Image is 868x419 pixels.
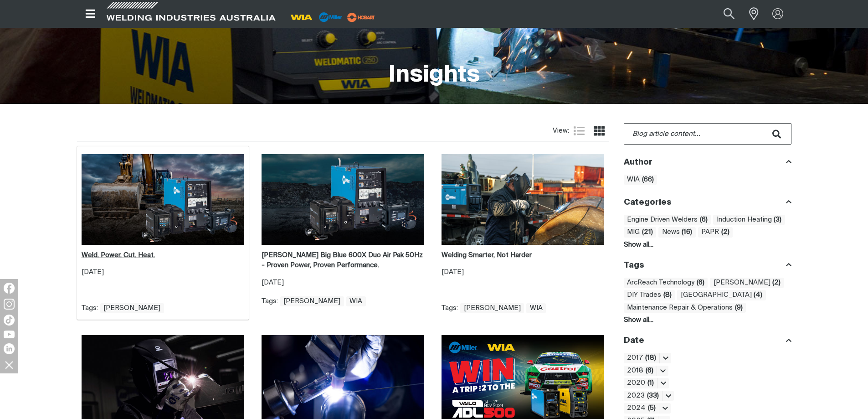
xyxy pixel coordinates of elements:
[280,296,344,307] span: [PERSON_NAME]
[710,278,784,288] a: [PERSON_NAME](2)
[624,157,652,168] h3: Author
[624,175,791,187] ul: Author
[774,216,781,223] b: ( 3 )
[624,157,791,168] div: Author
[442,303,458,314] span: Tags :
[663,291,672,298] b: ( 8 )
[624,336,644,346] h3: Date
[624,303,746,313] span: Maintenance Repair & Operations
[526,303,546,314] a: WIA
[721,228,729,235] b: ( 2 )
[735,304,743,311] b: ( 9 )
[262,278,424,288] p: [DATE]
[662,391,674,401] div: Toggle visibility of all items for 2023
[657,366,668,376] div: Toggle visibility of all items for 2018
[624,290,675,300] span: DIY Trades
[82,267,155,278] p: [DATE]
[648,404,656,411] b: ( 5 )
[280,296,344,307] a: Miller
[4,315,15,326] img: TikTok
[647,379,654,386] b: ( 1 )
[646,367,653,374] b: ( 6 )
[713,215,785,225] a: Induction Heating(3)
[624,197,672,208] h3: Categories
[624,215,711,225] span: Engine Driven Welders
[624,353,660,363] span: 2017
[82,303,98,314] span: Tags :
[624,378,657,388] span: 2020
[698,227,733,238] a: PAPR(2)
[624,124,791,144] input: Blog article content...
[657,378,669,388] div: Toggle visibility of all items for 2020
[647,392,659,399] b: ( 33 )
[624,391,663,401] span: 2023
[624,366,657,376] span: 2018
[553,126,569,136] span: View:
[713,215,785,225] span: Induction Heating
[344,10,378,24] img: miller
[389,61,480,90] h1: Insights
[624,353,660,363] a: 2017(18)
[4,283,15,294] img: Facebook
[682,228,692,235] b: ( 16 )
[645,354,656,361] b: ( 18 )
[624,260,791,271] div: Tags
[763,123,791,145] button: Search in blog articles
[460,303,524,314] span: [PERSON_NAME]
[624,303,746,313] a: Maintenance Repair & Operations(9)
[624,197,791,208] div: Categories
[624,175,657,185] a: WIA(66)
[624,366,657,376] a: 2018(6)
[624,215,791,240] ul: Categories
[677,290,766,300] span: [GEOGRAPHIC_DATA]
[624,278,708,288] a: ArcReach Technology(6)
[344,14,378,21] a: miller
[262,252,423,269] a: [PERSON_NAME] Big Blue 600X Duo Air Pak 50Hz - Proven Power, Proven Performance.
[700,216,708,223] b: ( 6 )
[658,227,696,238] span: News
[658,227,696,238] a: News(16)
[698,227,733,238] span: PAPR
[624,260,644,271] h3: Tags
[677,290,766,300] a: [GEOGRAPHIC_DATA](4)
[624,391,663,401] a: 2023(33)
[624,227,657,238] a: MIG(21)
[442,154,604,245] img: Welding Smarter, Not Harder
[659,403,671,414] div: Toggle visibility of all items for 2024
[624,403,659,414] a: 2024(5)
[346,296,366,307] a: WIA
[624,175,657,185] span: WIA
[82,252,155,259] a: Weld. Power. Cut. Heat.
[754,291,762,298] b: ( 4 )
[624,241,653,248] button: Toggle visibility of all items in Categories filter list
[624,316,653,324] button: Toggle visibility of all items in Tags filter list
[262,296,278,307] span: Tags :
[100,303,164,314] span: [PERSON_NAME]
[624,290,675,300] a: DIY Trades(8)
[659,353,671,363] div: Toggle visibility of all items for 2017
[624,227,657,238] span: MIG
[624,278,708,288] span: ArcReach Technology
[624,403,659,414] ul: 2024
[4,343,15,354] img: LinkedIn
[460,303,524,314] a: Miller
[4,331,15,338] img: YouTube
[442,267,532,278] p: [DATE]
[100,303,164,314] a: Miller
[574,125,585,136] a: List view
[442,252,532,259] a: Welding Smarter, Not Harder
[697,279,704,286] b: ( 6 )
[714,4,745,24] button: Search products
[624,215,711,225] a: Engine Driven Welders(6)
[642,228,653,235] b: ( 21 )
[4,299,15,310] img: Instagram
[82,154,244,245] img: Weld. Power. Cut. Heat.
